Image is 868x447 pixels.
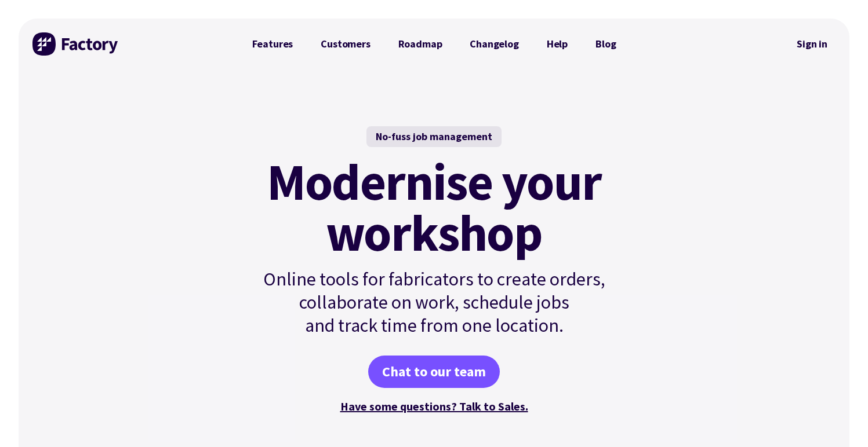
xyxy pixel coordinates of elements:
[307,32,384,56] a: Customers
[368,356,500,388] a: Chat to our team
[238,268,630,337] p: Online tools for fabricators to create orders, collaborate on work, schedule jobs and track time ...
[456,32,532,56] a: Changelog
[267,156,601,258] mark: Modernise your workshop
[238,32,630,56] nav: Primary Navigation
[384,32,456,56] a: Roadmap
[366,126,502,147] div: No-fuss job management
[238,32,307,56] a: Features
[582,32,630,56] a: Blog
[789,31,836,57] a: Sign in
[340,399,528,413] a: Have some questions? Talk to Sales.
[533,32,582,56] a: Help
[789,31,836,57] nav: Secondary Navigation
[32,32,119,56] img: Factory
